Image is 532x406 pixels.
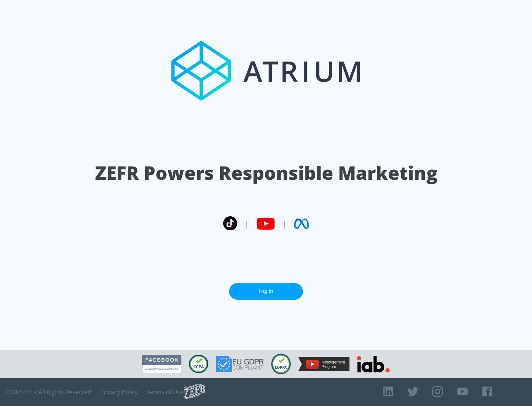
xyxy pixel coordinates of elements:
span: | [282,218,287,229]
img: CCPA Compliant [189,355,208,373]
img: COPPA Compliant [271,354,291,374]
span: © 2025 ZEFR All Rights Reserved [6,388,91,396]
img: GDPR Compliant [216,356,264,372]
a: Privacy Policy [100,388,138,396]
a: Terms of Use [147,388,184,396]
span: | [245,218,249,229]
img: IAB [357,356,390,372]
a: Log In [229,283,303,300]
img: YouTube Measurement Program [298,357,349,371]
h1: ZEFR Powers Responsible Marketing [95,160,437,186]
img: Facebook Marketing Partner [142,355,181,374]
